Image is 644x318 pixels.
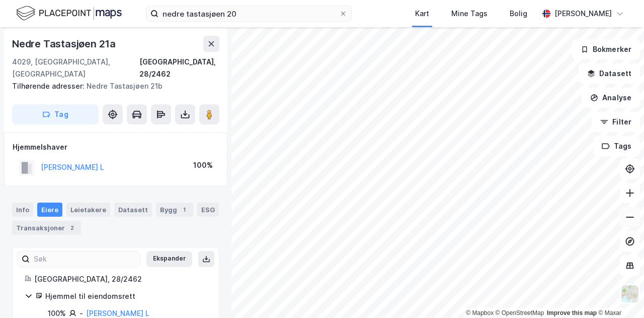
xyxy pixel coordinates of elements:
[579,63,640,84] button: Datasett
[30,251,140,267] input: Søk
[12,36,118,52] div: Nedre Tastasjøen 21a
[86,309,149,317] a: [PERSON_NAME] L
[67,223,77,233] div: 2
[554,8,612,20] div: [PERSON_NAME]
[415,8,429,20] div: Kart
[496,309,544,316] a: OpenStreetMap
[510,8,527,20] div: Bolig
[156,203,193,217] div: Bygg
[547,309,597,316] a: Improve this map
[12,80,211,92] div: Nedre Tastasjøen 21b
[179,205,189,215] div: 1
[592,112,640,132] button: Filter
[466,309,494,316] a: Mapbox
[146,251,192,267] button: Ekspander
[37,203,62,217] div: Eiere
[12,221,81,235] div: Transaksjoner
[158,6,339,21] input: Søk på adresse, matrikkel, gårdeiere, leietakere eller personer
[12,82,87,90] span: Tilhørende adresser:
[12,203,33,217] div: Info
[66,203,110,217] div: Leietakere
[12,56,139,80] div: 4029, [GEOGRAPHIC_DATA], [GEOGRAPHIC_DATA]
[34,273,207,285] div: [GEOGRAPHIC_DATA], 28/2462
[114,203,152,217] div: Datasett
[13,141,219,153] div: Hjemmelshaver
[594,270,644,318] iframe: Chat Widget
[197,203,219,217] div: ESG
[593,136,640,156] button: Tags
[12,104,99,124] button: Tag
[139,56,219,80] div: [GEOGRAPHIC_DATA], 28/2462
[582,88,640,108] button: Analyse
[572,39,640,59] button: Bokmerker
[45,290,207,302] div: Hjemmel til eiendomsrett
[193,159,213,171] div: 100%
[16,5,122,22] img: logo.f888ab2527a4732fd821a326f86c7f29.svg
[451,8,488,20] div: Mine Tags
